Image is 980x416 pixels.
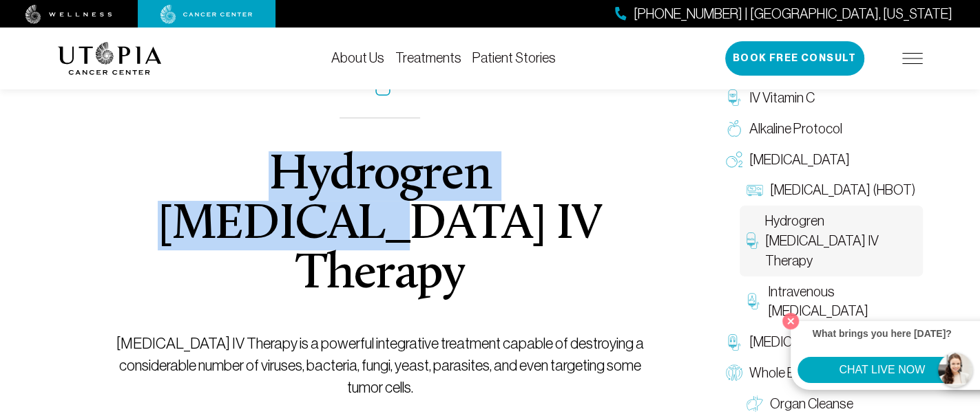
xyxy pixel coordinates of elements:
[726,151,742,168] img: Oxygen Therapy
[719,327,923,358] a: [MEDICAL_DATA]
[472,50,556,65] a: Patient Stories
[719,83,923,113] a: IV Vitamin C
[634,4,952,24] span: [PHONE_NUMBER] | [GEOGRAPHIC_DATA], [US_STATE]
[726,89,742,106] img: IV Vitamin C
[331,50,384,65] a: About Us
[740,276,923,327] a: Intravenous [MEDICAL_DATA]
[105,151,654,300] h1: Hydrogren [MEDICAL_DATA] IV Therapy
[749,88,815,108] span: IV Vitamin C
[767,282,915,322] span: Intravenous [MEDICAL_DATA]
[747,182,763,199] img: Hyperbaric Oxygen Therapy (HBOT)
[749,332,850,352] span: [MEDICAL_DATA]
[902,53,923,64] img: icon-hamburger
[813,328,952,339] strong: What brings you here [DATE]?
[615,4,952,24] a: [PHONE_NUMBER] | [GEOGRAPHIC_DATA], [US_STATE]
[395,50,461,65] a: Treatments
[160,5,253,24] img: cancer center
[725,41,864,76] button: Book Free Consult
[105,333,654,399] p: [MEDICAL_DATA] IV Therapy is a powerful integrative treatment capable of destroying a considerabl...
[765,211,916,270] span: Hydrogren [MEDICAL_DATA] IV Therapy
[747,232,758,249] img: Hydrogren Peroxide IV Therapy
[740,175,923,206] a: [MEDICAL_DATA] (HBOT)
[779,309,802,333] button: Close
[25,5,112,24] img: wellness
[747,293,761,309] img: Intravenous Ozone Therapy
[770,180,915,200] span: [MEDICAL_DATA] (HBOT)
[719,358,923,388] a: Whole Body Detoxification
[726,120,742,137] img: Alkaline Protocol
[58,42,162,75] img: logo
[797,357,966,383] button: CHAT LIVE NOW
[749,150,850,170] span: [MEDICAL_DATA]
[726,334,742,351] img: Chelation Therapy
[749,363,897,383] span: Whole Body Detoxification
[770,394,853,414] span: Organ Cleanse
[719,113,923,144] a: Alkaline Protocol
[719,144,923,175] a: [MEDICAL_DATA]
[726,364,742,381] img: Whole Body Detoxification
[740,206,923,276] a: Hydrogren [MEDICAL_DATA] IV Therapy
[747,395,763,412] img: Organ Cleanse
[749,119,842,139] span: Alkaline Protocol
